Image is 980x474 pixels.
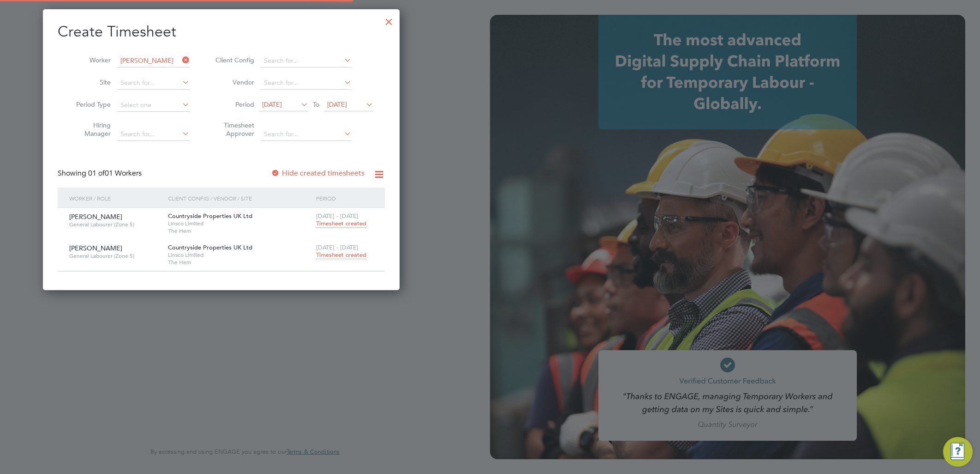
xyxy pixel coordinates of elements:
[69,252,161,260] span: General Labourer (Zone 5)
[271,169,365,178] label: Hide created timesheets
[261,55,352,67] input: Search for...
[262,100,282,109] span: [DATE]
[316,251,366,259] span: Timesheet created
[117,99,190,112] input: Select one
[168,220,311,227] span: Linsco Limited
[310,98,322,110] span: To
[69,121,111,138] label: Hiring Manager
[117,128,190,141] input: Search for...
[88,169,142,178] span: 01 Workers
[213,121,254,138] label: Timesheet Approver
[261,77,352,90] input: Search for...
[213,56,254,64] label: Client Config
[58,22,385,42] h2: Create Timesheet
[168,251,311,259] span: Linsco Limited
[69,213,122,221] span: [PERSON_NAME]
[69,244,122,252] span: [PERSON_NAME]
[69,56,111,64] label: Worker
[69,100,111,109] label: Period Type
[117,55,190,67] input: Search for...
[327,100,347,109] span: [DATE]
[168,259,311,266] span: The Hem
[168,227,311,235] span: The Hem
[58,169,143,178] div: Showing
[213,100,254,109] label: Period
[316,243,359,251] span: [DATE] - [DATE]
[69,221,161,228] span: General Labourer (Zone 5)
[314,188,376,209] div: Period
[168,212,252,220] span: Countryside Properties UK Ltd
[88,169,105,178] span: 01 of
[943,437,973,467] button: Engage Resource Center
[316,212,359,220] span: [DATE] - [DATE]
[261,128,352,141] input: Search for...
[168,243,252,251] span: Countryside Properties UK Ltd
[69,78,111,86] label: Site
[316,219,366,228] span: Timesheet created
[213,78,254,86] label: Vendor
[117,77,190,90] input: Search for...
[67,188,166,209] div: Worker / Role
[166,188,314,209] div: Client Config / Vendor / Site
